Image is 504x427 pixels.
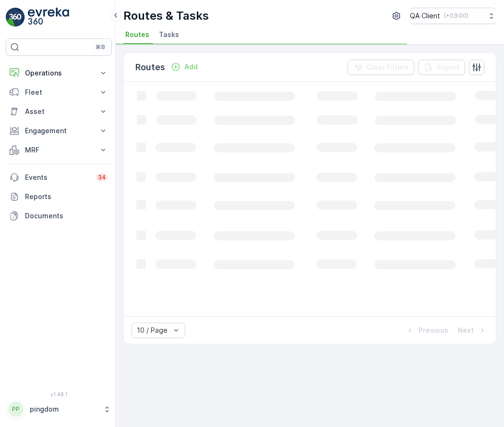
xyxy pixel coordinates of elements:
[159,30,179,39] span: Tasks
[348,60,414,75] button: Clear Filters
[6,121,112,140] button: Engagement
[367,63,408,72] p: Clear Filters
[25,173,90,182] p: Events
[25,211,108,221] p: Documents
[28,8,69,27] img: logo_light-DOdMpM7g.png
[410,8,496,24] button: QA Client(+03:00)
[6,8,25,27] img: logo
[184,62,198,72] p: Add
[6,83,112,102] button: Fleet
[6,399,112,419] button: PPpingdom
[25,107,93,116] p: Asset
[404,325,449,336] button: Previous
[410,11,440,21] p: QA Client
[98,174,106,181] p: 34
[6,63,112,83] button: Operations
[418,60,465,75] button: Export
[6,206,112,226] a: Documents
[6,102,112,121] button: Asset
[25,126,93,136] p: Engagement
[167,61,202,73] button: Add
[135,61,165,74] p: Routes
[437,63,459,72] p: Export
[444,12,468,20] p: ( +03:00 )
[458,326,474,335] p: Next
[457,325,488,336] button: Next
[123,8,209,24] p: Routes & Tasks
[30,404,98,414] p: pingdom
[6,168,112,187] a: Events34
[6,187,112,206] a: Reports
[25,88,93,97] p: Fleet
[25,68,93,78] p: Operations
[6,391,112,397] span: v 1.48.1
[8,402,24,417] div: PP
[96,43,105,51] p: ⌘B
[125,30,149,39] span: Routes
[25,192,108,201] p: Reports
[419,326,448,335] p: Previous
[25,145,93,155] p: MRF
[6,140,112,160] button: MRF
